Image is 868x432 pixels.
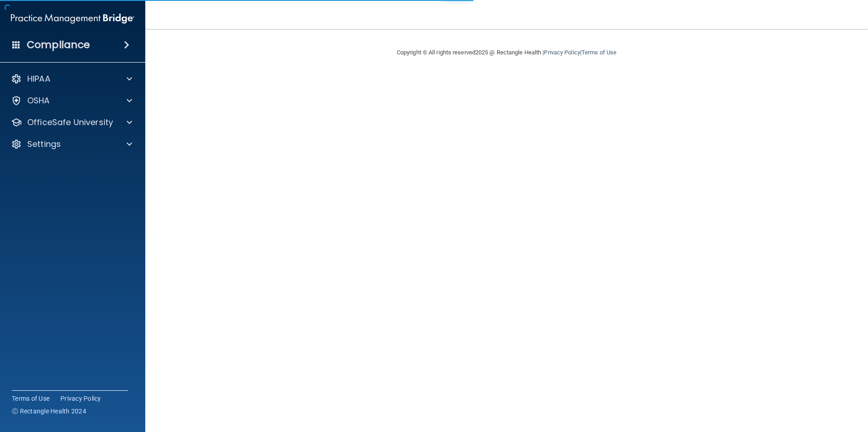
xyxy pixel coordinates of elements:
[11,117,132,128] a: OfficeSafe University
[60,394,101,403] a: Privacy Policy
[11,10,134,28] img: PMB logo
[341,38,672,67] div: Copyright © All rights reserved 2025 @ Rectangle Health | |
[582,49,616,56] a: Terms of Use
[27,95,50,106] p: OSHA
[11,95,132,106] a: OSHA
[12,394,49,403] a: Terms of Use
[12,407,86,416] span: Ⓒ Rectangle Health 2024
[27,139,61,150] p: Settings
[27,73,50,84] p: HIPAA
[27,117,113,128] p: OfficeSafe University
[544,49,580,56] a: Privacy Policy
[11,73,132,84] a: HIPAA
[27,39,90,51] h4: Compliance
[11,139,132,150] a: Settings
